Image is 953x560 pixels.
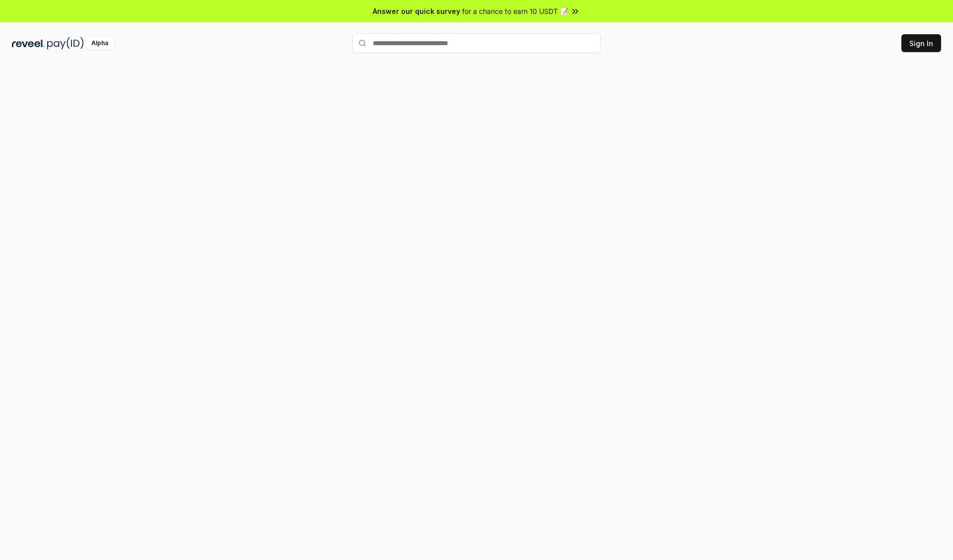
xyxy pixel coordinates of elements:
button: Sign In [901,34,941,52]
img: reveel_dark [12,37,45,50]
img: pay_id [47,37,84,50]
span: for a chance to earn 10 USDT 📝 [462,6,568,16]
span: Answer our quick survey [373,6,460,16]
div: Alpha [86,37,114,50]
